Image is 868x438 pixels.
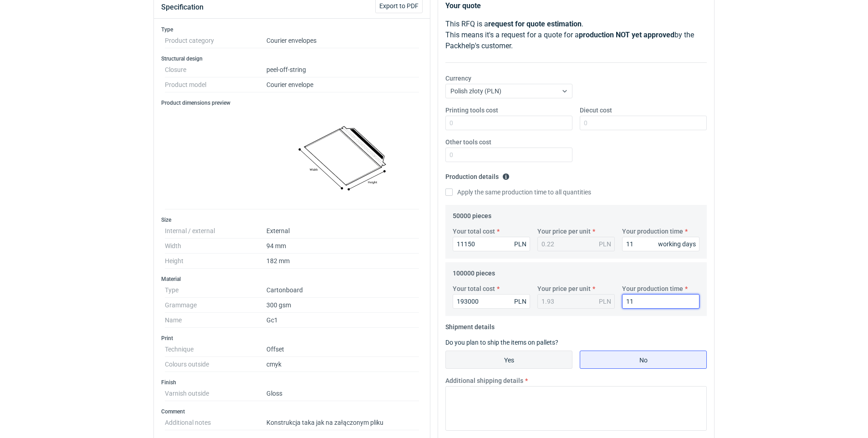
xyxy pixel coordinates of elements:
[599,297,611,306] div: PLN
[165,33,266,48] dt: Product category
[161,335,423,342] h3: Print
[266,357,419,372] dd: cmyk
[266,313,419,328] dd: Gc1
[514,239,526,249] div: PLN
[453,294,530,309] input: 0
[266,386,419,401] dd: Gloss
[622,237,700,251] input: 0
[165,283,266,298] dt: Type
[161,26,423,33] h3: Type
[161,216,423,224] h3: Size
[266,33,419,48] dd: Courier envelopes
[165,224,266,239] dt: Internal / external
[445,106,498,115] label: Printing tools cost
[161,275,423,283] h3: Material
[165,357,266,372] dt: Colours outside
[165,254,266,269] dt: Height
[445,169,510,180] legend: Production details
[165,313,266,328] dt: Name
[266,62,419,77] dd: peel-off-string
[445,19,707,51] p: This RFQ is a . This means it's a request for a quote for a by the Packhelp's customer.
[161,408,423,415] h3: Comment
[580,116,707,130] input: 0
[453,209,491,219] legend: 50000 pieces
[161,99,423,107] h3: Product dimensions preview
[445,116,572,130] input: 0
[445,351,572,369] label: Yes
[165,77,266,92] dt: Product model
[266,283,419,298] dd: Cartonboard
[161,379,423,386] h3: Finish
[445,148,572,162] input: 0
[266,254,419,269] dd: 182 mm
[165,342,266,357] dt: Technique
[266,239,419,254] dd: 94 mm
[579,31,674,39] strong: production NOT yet approved
[580,106,612,115] label: Diecut cost
[622,284,683,293] label: Your production time
[450,87,501,95] span: Polish złoty (PLN)
[266,342,419,357] dd: Offset
[266,224,419,239] dd: External
[445,188,591,197] label: Apply the same production time to all quantities
[165,386,266,401] dt: Varnish outside
[165,415,266,430] dt: Additional notes
[165,298,266,313] dt: Grammage
[580,351,707,369] label: No
[445,1,481,10] strong: Your quote
[445,138,491,147] label: Other tools cost
[453,266,495,277] legend: 100000 pieces
[445,376,523,385] label: Additional shipping details
[514,297,526,306] div: PLN
[453,237,530,251] input: 0
[165,239,266,254] dt: Width
[165,62,266,77] dt: Closure
[161,55,423,62] h3: Structural design
[266,110,419,205] img: courier_envelope
[537,284,591,293] label: Your price per unit
[599,239,611,249] div: PLN
[266,415,419,430] dd: Konstrukcja taka jak na załączonym pliku
[453,284,495,293] label: Your total cost
[266,298,419,313] dd: 300 gsm
[266,77,419,92] dd: Courier envelope
[622,294,700,309] input: 0
[445,74,471,83] label: Currency
[379,3,419,9] span: Export to PDF
[445,320,495,331] legend: Shipment details
[453,227,495,236] label: Your total cost
[537,227,591,236] label: Your price per unit
[658,239,696,249] div: working days
[622,227,683,236] label: Your production time
[445,339,558,346] label: Do you plan to ship the items on pallets?
[488,20,582,28] strong: request for quote estimation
